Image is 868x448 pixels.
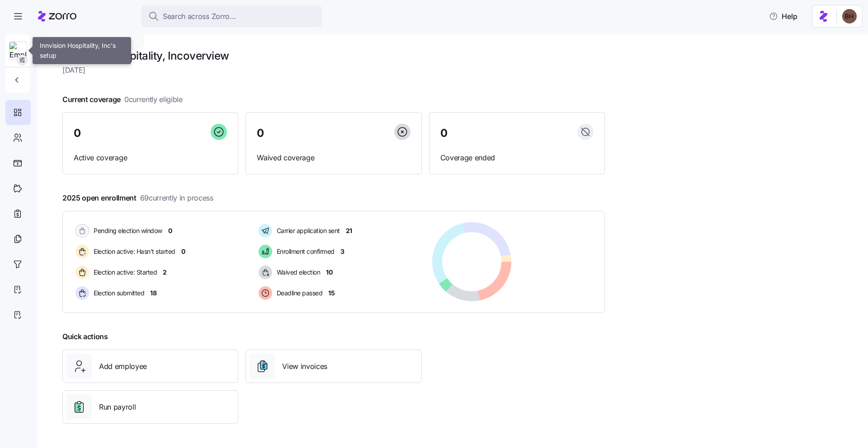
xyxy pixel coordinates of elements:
span: 3 [340,247,344,256]
span: Quick actions [62,331,108,342]
span: Search across Zorro... [163,11,236,22]
span: Election submitted [91,289,144,298]
span: Active coverage [74,152,227,163]
span: 69 currently in process [140,192,213,204]
span: 10 [326,268,332,277]
div: Innvision Hospitality, Inc [37,34,144,50]
span: 2 [163,268,167,277]
span: 0 currently eligible [124,94,183,105]
span: 0 [257,128,264,139]
span: 2025 open enrollment [62,192,213,204]
span: Help [769,11,797,22]
img: c3c218ad70e66eeb89914ccc98a2927c [842,9,857,23]
span: Run payroll [99,401,136,413]
span: Election active: Hasn't started [91,247,175,256]
span: Carrier application sent [274,226,340,235]
span: 0 [181,247,185,256]
span: Waived coverage [257,152,410,163]
img: Employer logo [9,42,27,60]
span: 18 [150,289,156,298]
button: Help [762,7,805,25]
span: 0 [168,226,172,235]
span: 0 [74,128,81,139]
span: Deadline passed [274,289,323,298]
span: View invoices [282,361,327,372]
span: [DATE] [62,65,605,76]
span: 15 [328,289,335,298]
span: 21 [346,226,352,235]
span: Waived election [274,268,321,277]
span: Election active: Started [91,268,157,277]
span: 0 [440,128,448,139]
span: Add employee [99,361,147,372]
span: Coverage ended [440,152,594,163]
h1: Innvision Hospitality, Inc overview [62,49,605,63]
span: Pending election window [91,226,162,235]
span: Enrollment confirmed [274,247,335,256]
button: Search across Zorro... [141,5,322,27]
span: Current coverage [62,94,183,105]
